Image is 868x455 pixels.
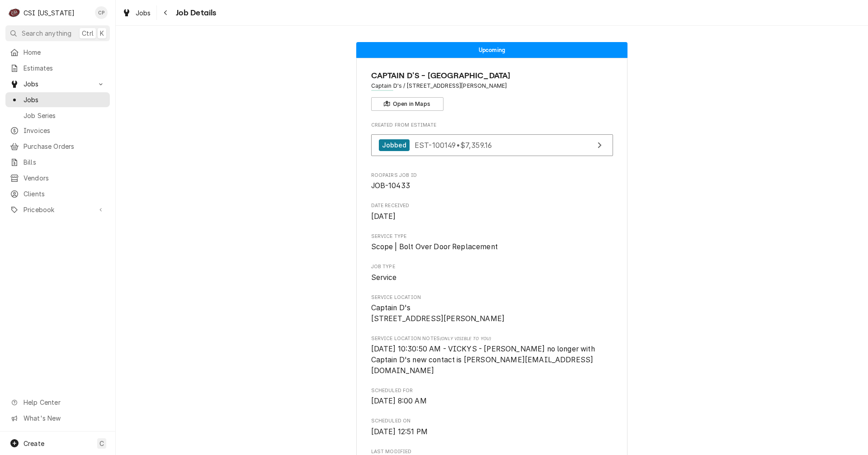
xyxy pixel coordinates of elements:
a: Go to Help Center [5,395,110,410]
a: Purchase Orders [5,139,110,154]
span: Home [24,47,105,57]
button: Navigate back [159,5,173,20]
span: [DATE] 10:30:50 AM - VICKYS - [PERSON_NAME] no longer with Captain D's new contact is [PERSON_NAM... [371,345,597,374]
span: Date Received [371,211,613,222]
div: Scheduled For [371,387,613,407]
span: [DATE] 12:51 PM [371,427,428,436]
span: Address [371,82,613,90]
span: Scheduled On [371,427,613,437]
span: Service Location Notes [371,335,613,342]
div: Status [356,42,627,58]
div: Roopairs Job ID [371,172,613,191]
span: What's New [24,413,104,423]
a: Go to Pricebook [5,202,110,217]
span: K [100,28,104,38]
span: Scheduled For [371,387,613,394]
span: Upcoming [479,47,505,53]
a: Jobs [5,92,110,107]
span: Captain D's [STREET_ADDRESS][PERSON_NAME] [371,303,505,323]
a: Job Series [5,108,110,123]
div: C [8,6,21,19]
span: EST-100149 • $7,359.16 [415,140,492,149]
span: Jobs [24,79,92,89]
span: Create [24,440,44,447]
span: Scope | Bolt Over Door Replacement [371,242,498,251]
span: Invoices [24,126,105,135]
span: Created From Estimate [371,122,613,129]
span: Service Type [371,233,613,240]
div: Date Received [371,202,613,222]
span: Help Center [24,398,104,407]
div: CSI [US_STATE] [24,8,75,18]
a: Estimates [5,61,110,76]
span: Job Details [173,7,217,19]
a: Go to Jobs [5,76,110,91]
span: [object Object] [371,344,613,376]
span: Job Series [24,111,105,120]
span: Vendors [24,173,105,183]
span: Bills [24,157,105,167]
div: [object Object] [371,335,613,376]
a: Clients [5,186,110,201]
span: Service Type [371,242,613,252]
span: [DATE] 8:00 AM [371,397,427,405]
a: Bills [5,155,110,170]
span: Estimates [24,63,105,73]
span: Service Location [371,303,613,324]
span: Scheduled On [371,417,613,425]
span: (Only Visible to You) [440,336,491,341]
div: CP [95,6,108,19]
div: Craig Pierce's Avatar [95,6,108,19]
div: Jobbed [379,139,410,152]
span: Jobs [24,95,105,104]
div: Client Information [371,70,613,111]
span: Scheduled For [371,396,613,407]
span: Roopairs Job ID [371,180,613,191]
span: Search anything [22,28,71,38]
span: Job Type [371,272,613,283]
a: Vendors [5,171,110,185]
div: Created From Estimate [371,122,613,161]
span: Jobs [136,8,151,18]
span: Roopairs Job ID [371,172,613,179]
div: Service Location [371,294,613,324]
span: Service [371,273,397,282]
span: Service Location [371,294,613,301]
span: Pricebook [24,205,92,214]
span: Date Received [371,202,613,209]
span: Purchase Orders [24,142,105,151]
span: C [99,439,104,448]
div: CSI Kentucky's Avatar [8,6,21,19]
a: Jobs [118,5,155,20]
button: Search anythingCtrlK [5,25,110,41]
span: Ctrl [82,28,94,38]
a: Home [5,45,110,60]
span: Clients [24,189,105,199]
span: Job Type [371,263,613,270]
div: Service Type [371,233,613,252]
a: Go to What's New [5,411,110,426]
div: Job Type [371,263,613,283]
a: Invoices [5,123,110,138]
a: View Estimate [371,134,613,156]
span: Name [371,70,613,82]
div: Scheduled On [371,417,613,437]
span: [DATE] [371,212,396,221]
span: JOB-10433 [371,181,410,190]
button: Open in Maps [371,97,443,111]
